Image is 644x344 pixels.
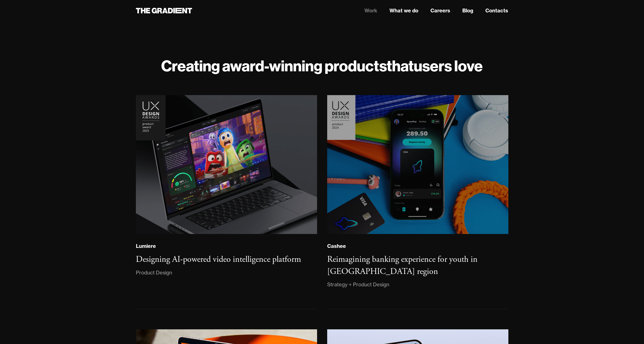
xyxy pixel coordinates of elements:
[327,95,508,309] a: CasheeReimagining banking experience for youth in [GEOGRAPHIC_DATA] regionStrategy + Product Design
[327,281,389,289] div: Strategy + Product Design
[430,7,450,14] a: Careers
[136,243,156,249] div: Lumiere
[136,254,301,265] h3: Designing AI-powered video intelligence platform
[136,95,317,309] a: LumiereDesigning AI-powered video intelligence platformProduct Design
[485,7,508,14] a: Contacts
[136,57,508,75] h1: Creating award-winning products users love
[364,7,377,14] a: Work
[136,269,172,277] div: Product Design
[389,7,418,14] a: What we do
[327,243,346,249] div: Cashee
[327,254,477,277] h3: Reimagining banking experience for youth in [GEOGRAPHIC_DATA] region
[462,7,473,14] a: Blog
[387,56,414,75] strong: that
